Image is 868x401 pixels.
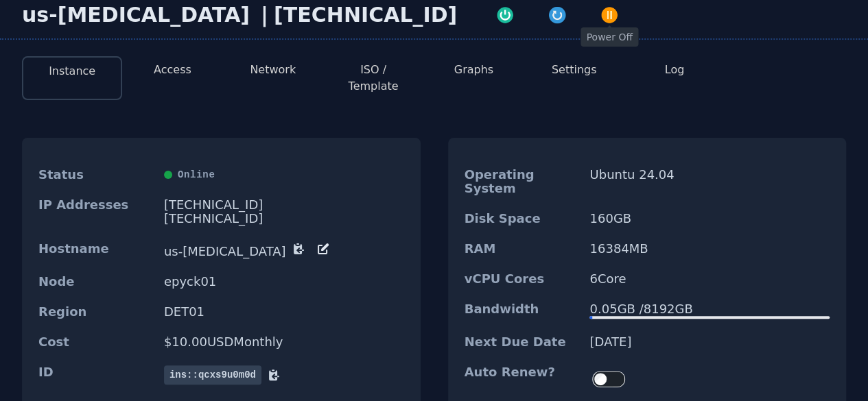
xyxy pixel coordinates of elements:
button: Network [250,62,296,78]
span: ins::qcxs9u0m0d [164,365,261,385]
button: Power Off [583,3,635,25]
dt: vCPU Cores [465,272,579,286]
div: [TECHNICAL_ID] [164,212,404,226]
div: 0.05 GB / 8192 GB [589,302,830,316]
dd: Ubuntu 24.04 [589,168,830,195]
dd: DET01 [164,305,404,319]
dd: 6 Core [589,272,830,286]
div: us-[MEDICAL_DATA] [22,3,255,27]
div: | [255,3,274,27]
img: Power Off [600,5,619,25]
dt: Node [38,275,153,289]
dd: epyck01 [164,275,404,289]
button: Instance [49,63,95,80]
button: Access [154,62,191,78]
dt: Auto Renew? [465,365,579,393]
dd: 160 GB [589,212,830,226]
dd: [DATE] [589,335,830,349]
dt: Status [38,168,153,182]
dt: RAM [465,242,579,256]
dt: Cost [38,335,153,349]
dt: Next Due Date [465,335,579,349]
div: [TECHNICAL_ID] [164,198,404,212]
img: Power On [495,5,515,25]
dt: Hostname [38,242,153,258]
button: ISO / Template [334,62,412,95]
dt: Bandwidth [465,302,579,319]
dt: ID [38,365,153,385]
div: [TECHNICAL_ID] [274,3,457,27]
dd: us-[MEDICAL_DATA] [164,242,404,258]
dt: Operating System [465,168,579,195]
button: Settings [552,62,597,78]
dd: 16384 MB [589,242,830,256]
dt: IP Addresses [38,198,153,226]
img: Restart [548,5,567,25]
dd: $ 10.00 USD Monthly [164,335,404,349]
dt: Region [38,305,153,319]
button: Log [665,62,685,78]
button: Restart [531,3,583,25]
button: Graphs [454,62,493,78]
div: Online [164,168,404,182]
button: Power On [479,3,531,25]
dt: Disk Space [465,212,579,226]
